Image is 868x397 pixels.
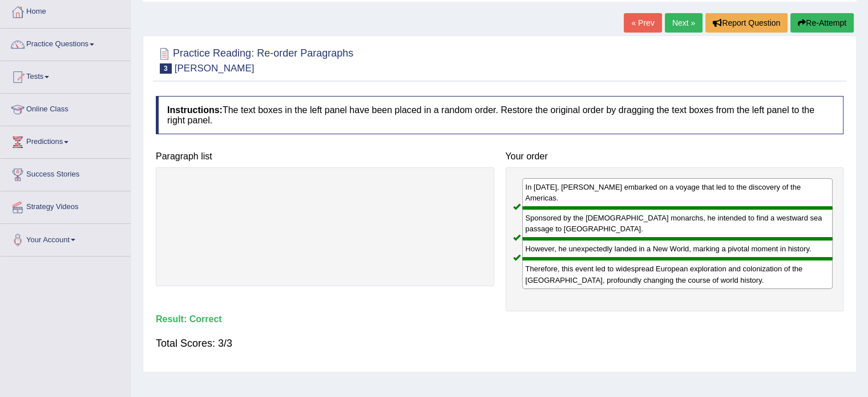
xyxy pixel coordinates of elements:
[624,13,661,33] a: « Prev
[160,63,172,74] span: 3
[522,259,833,288] div: Therefore, this event led to widespread European exploration and colonization of the [GEOGRAPHIC_...
[522,239,833,259] div: However, he unexpectedly landed in a New World, marking a pivotal moment in history.
[665,13,703,33] a: Next »
[1,224,131,252] a: Your Account
[156,45,353,74] h2: Practice Reading: Re-order Paragraphs
[705,13,788,33] button: Report Question
[156,96,843,134] h4: The text boxes in the left panel have been placed in a random order. Restore the original order b...
[156,314,843,324] h4: Result:
[1,191,131,220] a: Strategy Videos
[522,208,833,239] div: Sponsored by the [DEMOGRAPHIC_DATA] monarchs, he intended to find a westward sea passage to [GEOG...
[167,105,223,115] b: Instructions:
[156,151,494,162] h4: Paragraph list
[1,94,131,122] a: Online Class
[1,61,131,90] a: Tests
[1,29,131,57] a: Practice Questions
[790,13,854,33] button: Re-Attempt
[506,151,844,162] h4: Your order
[156,330,843,357] div: Total Scores: 3/3
[1,159,131,187] a: Success Stories
[1,126,131,155] a: Predictions
[175,63,255,74] small: [PERSON_NAME]
[522,178,833,208] div: In [DATE], [PERSON_NAME] embarked on a voyage that led to the discovery of the Americas.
